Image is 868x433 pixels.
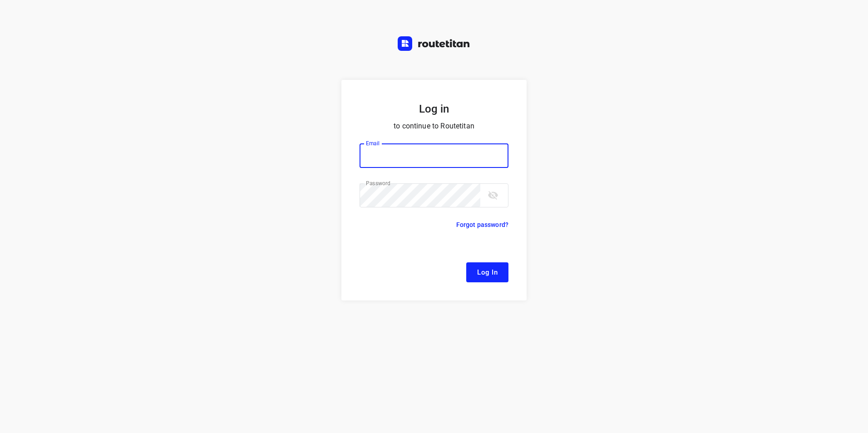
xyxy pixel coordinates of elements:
p: Forgot password? [456,219,508,230]
h5: Log in [360,102,508,116]
button: Log In [466,262,508,282]
img: Routetitan [398,36,470,51]
p: to continue to Routetitan [360,120,508,133]
span: Log In [477,266,498,278]
button: toggle password visibility [484,186,502,204]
